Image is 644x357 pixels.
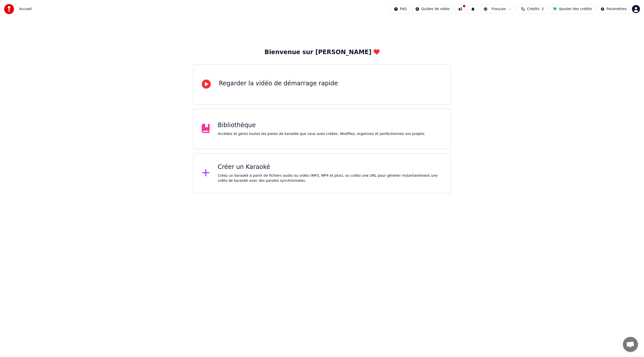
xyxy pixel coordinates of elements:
div: Bienvenue sur [PERSON_NAME] [264,48,379,56]
img: youka [4,4,14,14]
div: Accédez et gérez toutes les pistes de karaoké que vous avez créées. Modifiez, organisez et perfec... [218,131,426,136]
span: Accueil [19,7,32,12]
button: Paramètres [597,5,630,14]
div: Paramètres [607,7,627,12]
span: 5 [542,7,544,12]
button: FAQ [391,5,410,14]
button: Ajouter des crédits [549,5,595,14]
a: Ouvrir le chat [623,337,638,352]
div: Regarder la vidéo de démarrage rapide [219,80,338,88]
div: Créez un karaoké à partir de fichiers audio ou vidéo (MP3, MP4 et plus), ou collez une URL pour g... [218,173,442,183]
button: Crédits5 [517,5,547,14]
div: Bibliothèque [218,121,426,129]
div: Créer un Karaoké [218,163,442,171]
button: Guides de vidéo [412,5,453,14]
span: Crédits [527,7,539,12]
nav: breadcrumb [19,7,32,12]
